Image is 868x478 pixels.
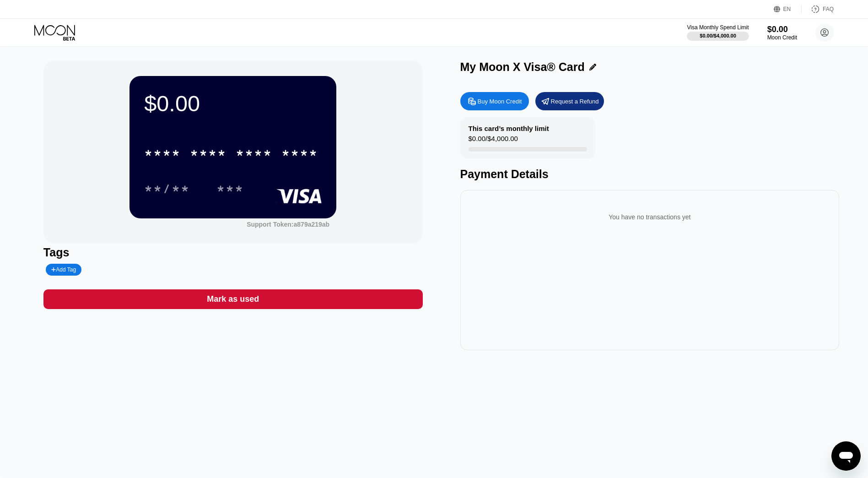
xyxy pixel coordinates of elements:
div: Support Token: a879a219ab [247,221,329,228]
div: Add Tag [51,266,76,273]
div: Payment Details [460,168,840,181]
div: Buy Moon Credit [460,92,529,110]
div: My Moon X Visa® Card [460,60,585,74]
div: $0.00 / $4,000.00 [700,33,736,38]
div: Mark as used [43,289,423,309]
div: Visa Monthly Spend Limit [687,24,749,31]
div: Buy Moon Credit [478,98,522,105]
iframe: Gumb za odpiranje okna za sporočila [831,441,861,471]
div: Request a Refund [551,98,599,105]
div: FAQ [823,6,834,12]
div: $0.00 [144,91,322,116]
div: Add Tag [46,264,81,276]
div: Tags [43,246,423,259]
div: Visa Monthly Spend Limit$0.00/$4,000.00 [687,24,749,41]
div: FAQ [802,5,834,14]
div: You have no transactions yet [468,204,832,230]
div: Support Token:a879a219ab [247,221,329,228]
div: Moon Credit [767,34,797,41]
div: Mark as used [207,294,259,304]
div: Request a Refund [535,92,604,110]
div: $0.00Moon Credit [767,25,797,41]
div: This card’s monthly limit [469,125,549,132]
div: $0.00 [767,25,797,34]
div: EN [774,5,802,14]
div: $0.00 / $4,000.00 [469,135,518,147]
div: EN [783,6,791,12]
